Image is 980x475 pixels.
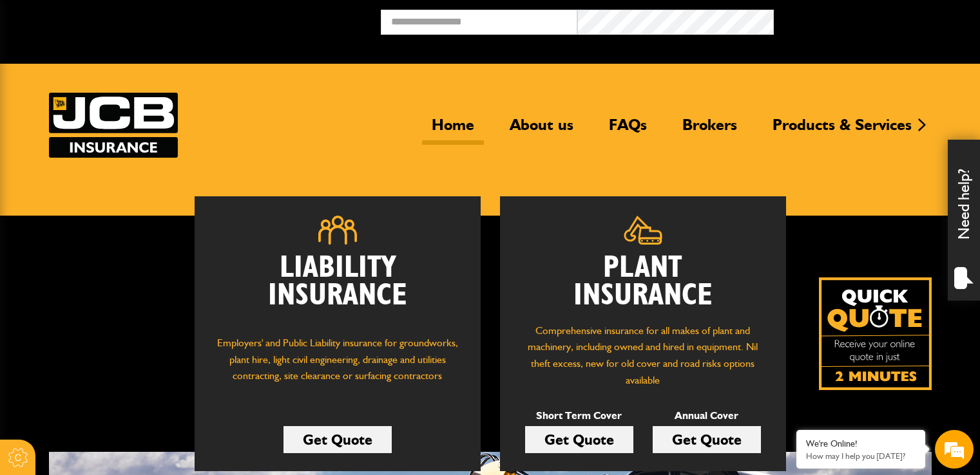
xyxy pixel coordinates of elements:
[283,426,392,453] a: Get Quote
[599,115,657,145] a: FAQs
[214,254,461,322] h2: Liability Insurance
[653,426,761,453] a: Get Quote
[422,115,484,145] a: Home
[763,115,921,145] a: Products & Services
[774,10,970,30] button: Broker Login
[49,93,178,158] a: JCB Insurance Services
[653,407,761,424] p: Annual Cover
[525,407,633,424] p: Short Term Cover
[525,426,633,453] a: Get Quote
[500,115,583,145] a: About us
[819,277,932,390] img: Quick Quote
[519,322,767,388] p: Comprehensive insurance for all makes of plant and machinery, including owned and hired in equipm...
[806,438,916,449] div: We're Online!
[519,254,767,310] h2: Plant Insurance
[819,277,932,390] a: Get your insurance quote isn just 2-minutes
[806,451,916,461] p: How may I help you today?
[948,140,980,301] div: Need help?
[214,335,461,396] p: Employers' and Public Liability insurance for groundworks, plant hire, light civil engineering, d...
[49,93,178,158] img: JCB Insurance Services logo
[673,115,747,145] a: Brokers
